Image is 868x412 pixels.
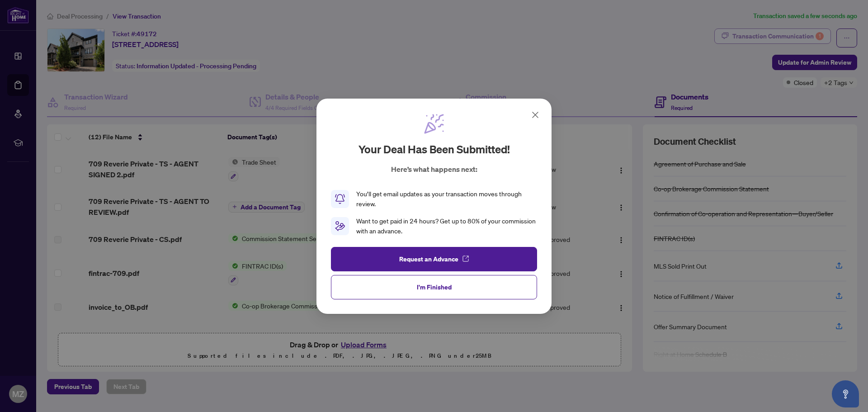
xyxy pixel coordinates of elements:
div: Want to get paid in 24 hours? Get up to 80% of your commission with an advance. [356,216,537,236]
span: Request an Advance [399,251,458,266]
p: Here’s what happens next: [391,164,477,175]
span: I'm Finished [417,279,452,294]
button: I'm Finished [331,275,537,299]
button: Open asap [832,380,859,407]
h2: Your deal has been submitted! [359,142,510,156]
button: Request an Advance [331,246,537,271]
div: You’ll get email updates as your transaction moves through review. [356,189,537,209]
